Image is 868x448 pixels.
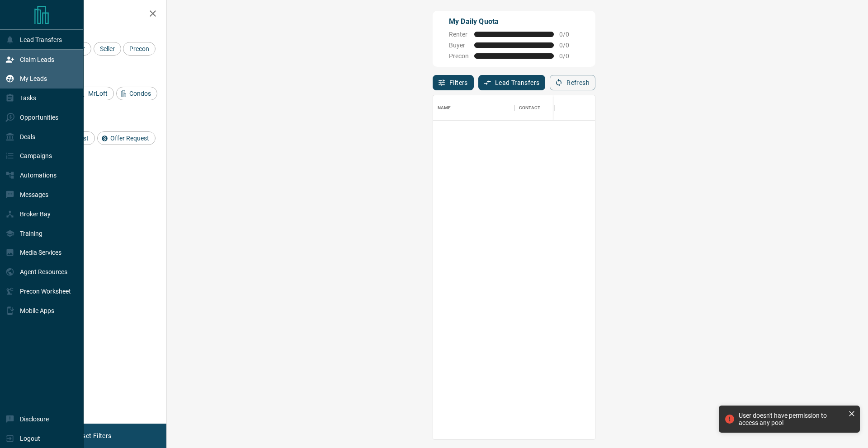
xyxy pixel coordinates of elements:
[449,31,469,38] span: Renter
[449,42,469,49] span: Buyer
[123,42,156,56] div: Precon
[116,87,157,100] div: Condos
[97,45,118,52] span: Seller
[478,75,546,90] button: Lead Transfers
[559,31,579,38] span: 0 / 0
[107,135,152,142] span: Offer Request
[97,131,156,145] div: Offer Request
[69,428,117,443] button: Reset Filters
[126,45,152,52] span: Precon
[85,90,111,97] span: MrLoft
[29,9,157,20] h2: Filters
[75,87,114,100] div: MrLoft
[94,42,121,56] div: Seller
[559,52,579,60] span: 0 / 0
[438,95,451,121] div: Name
[519,95,540,121] div: Contact
[433,95,514,121] div: Name
[559,42,579,49] span: 0 / 0
[433,75,474,90] button: Filters
[550,75,595,90] button: Refresh
[449,16,579,27] p: My Daily Quota
[739,412,844,426] div: User doesn't have permission to access any pool
[126,90,154,97] span: Condos
[449,52,469,60] span: Precon
[514,95,587,121] div: Contact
